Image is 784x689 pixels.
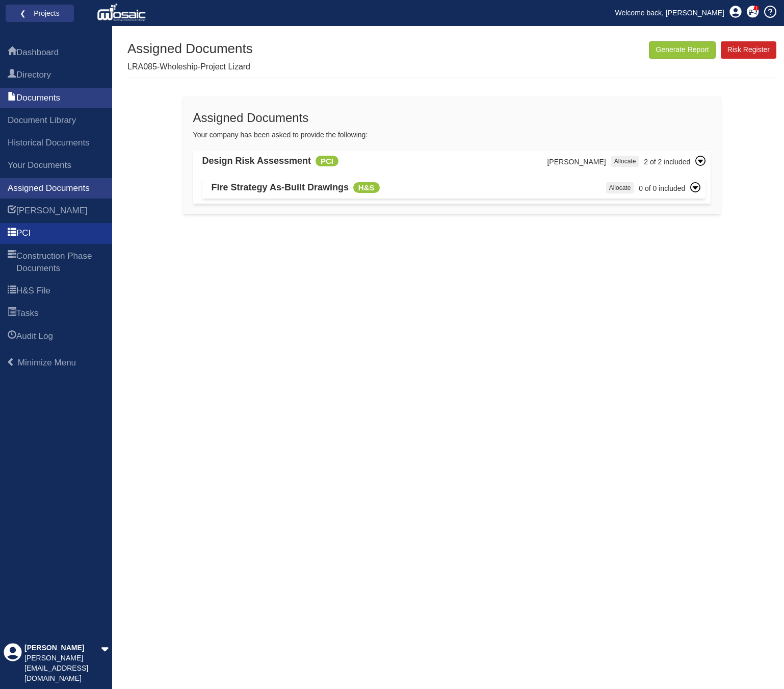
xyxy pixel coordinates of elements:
[639,184,685,194] div: 0 of 0 included
[97,3,148,23] img: logo_white.png
[202,156,311,166] h4: Design Risk Assessment
[127,61,253,73] p: LRA085-Wholeship-Project Lizard
[8,47,16,59] span: Dashboard
[8,137,90,149] span: Historical Documents
[16,46,59,59] span: Dashboard
[358,182,375,193] p: H&S
[16,307,38,319] span: Tasks
[8,251,16,276] span: Construction Phase Documents
[16,330,53,342] span: Audit Log
[193,130,711,140] p: Your company has been asked to provide the following:
[24,643,101,653] div: [PERSON_NAME]
[8,205,16,217] span: HARI
[193,111,711,125] h3: Assigned Documents
[8,114,76,127] span: Document Library
[8,331,16,343] span: Audit Log
[547,157,606,167] div: [PERSON_NAME]
[16,250,104,275] span: Construction Phase Documents
[16,285,50,297] span: H&S File
[8,182,90,194] span: Assigned Documents
[7,358,15,366] span: Minimize Menu
[8,92,16,105] span: Documents
[212,183,349,193] h4: Fire Strategy As-Built Drawings
[608,5,732,20] a: Welcome back, [PERSON_NAME]
[127,41,253,56] h1: Assigned Documents
[16,69,51,81] span: Directory
[649,41,715,59] button: Generate Report
[611,156,639,167] button: Allocate
[606,182,634,193] button: Allocate
[24,653,101,684] div: [PERSON_NAME][EMAIL_ADDRESS][DOMAIN_NAME]
[741,643,776,681] iframe: Chat
[644,157,690,167] div: 2 of 2 included
[12,7,67,20] a: ❮ Projects
[8,159,71,171] span: Your Documents
[321,156,333,166] p: PCI
[8,69,16,82] span: Directory
[8,308,16,320] span: Tasks
[4,643,22,684] div: Profile
[8,228,16,240] span: PCI
[8,285,16,298] span: H&S File
[16,227,31,239] span: PCI
[16,205,88,217] span: HARI
[721,41,776,59] a: Risk Register
[16,92,60,104] span: Documents
[18,358,76,367] span: Minimize Menu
